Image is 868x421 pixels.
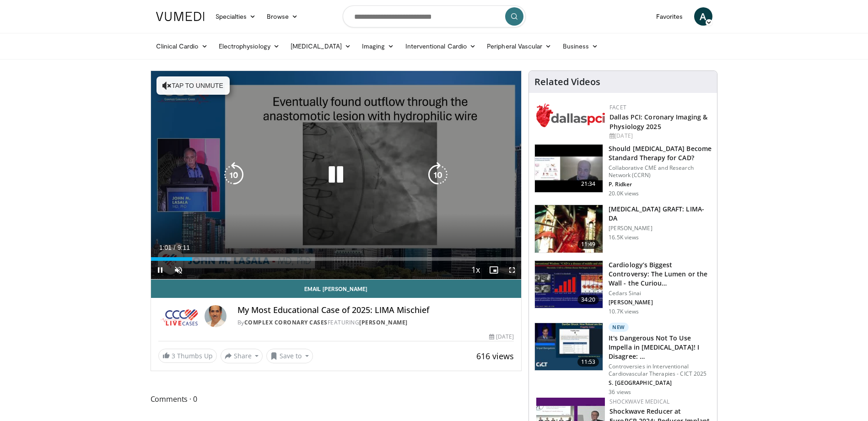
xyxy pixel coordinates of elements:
[169,261,188,279] button: Unmute
[535,261,603,308] img: d453240d-5894-4336-be61-abca2891f366.150x105_q85_crop-smart_upscale.jpg
[609,103,626,111] a: FACET
[151,71,522,280] video-js: Video Player
[609,144,712,162] h3: Should [MEDICAL_DATA] Become Standard Therapy for CAD?
[151,261,169,279] button: Pause
[151,280,522,298] a: Email [PERSON_NAME]
[609,113,707,131] a: Dallas PCI: Coronary Imaging & Physiology 2025
[356,37,400,55] a: Imaging
[158,305,201,327] img: Complex Coronary Cases
[237,318,514,327] div: By FEATURING
[534,144,712,197] a: 21:34 Should [MEDICAL_DATA] Become Standard Therapy for CAD? Collaborative CME and Research Netwo...
[534,76,600,87] h4: Related Videos
[244,318,328,326] a: Complex Coronary Cases
[489,333,514,341] div: [DATE]
[609,323,629,332] p: New
[481,37,557,55] a: Peripheral Vascular
[205,305,226,327] img: Avatar
[609,190,639,197] p: 20.0K views
[609,308,639,315] p: 10.7K views
[534,260,712,315] a: 34:20 Cardiology’s Biggest Controversy: The Lumen or the Wall - the Curiou… Cedars Sinai [PERSON_...
[535,145,603,192] img: eb63832d-2f75-457d-8c1a-bbdc90eb409c.150x105_q85_crop-smart_upscale.jpg
[577,179,599,189] span: 21:34
[266,349,313,363] button: Save to
[158,349,217,363] a: 3 Thumbs Up
[609,299,712,306] p: [PERSON_NAME]
[172,351,175,360] span: 3
[400,37,482,55] a: Interventional Cardio
[609,290,712,297] p: Cedars Sinai
[609,398,669,405] a: Shockwave Medical
[609,260,712,288] h3: Cardiology’s Biggest Controversy: The Lumen or the Wall - the Curiou…
[577,357,599,367] span: 11:53
[359,318,408,326] a: [PERSON_NAME]
[151,37,213,55] a: Clinical Cardio
[609,363,712,378] p: Controversies in Interventional Cardiovascular Therapies - CICT 2025
[221,349,263,363] button: Share
[609,334,712,361] h3: It's Dangerous Not To Use Impella in [MEDICAL_DATA]! I Disagree: …
[485,261,503,279] button: Enable picture-in-picture mode
[503,261,521,279] button: Fullscreen
[210,7,262,26] a: Specialties
[609,181,712,188] p: P. Ridker
[534,323,712,396] a: 11:53 New It's Dangerous Not To Use Impella in [MEDICAL_DATA]! I Disagree: … Controversies in Int...
[609,234,639,241] p: 16.5K views
[609,132,710,140] div: [DATE]
[466,261,485,279] button: Playback Rate
[178,244,190,251] span: 9:11
[156,12,205,21] img: VuMedi Logo
[159,244,172,251] span: 1:01
[577,240,599,249] span: 11:49
[651,7,689,26] a: Favorites
[609,389,631,396] p: 36 views
[694,7,712,26] a: A
[213,37,285,55] a: Electrophysiology
[609,164,712,179] p: Collaborative CME and Research Network (CCRN)
[535,323,603,371] img: ad639188-bf21-463b-a799-85e4bc162651.150x105_q85_crop-smart_upscale.jpg
[536,103,605,127] img: 939357b5-304e-4393-95de-08c51a3c5e2a.png.150x105_q85_autocrop_double_scale_upscale_version-0.2.png
[476,351,514,362] span: 616 views
[156,76,230,95] button: Tap to unmute
[557,37,604,55] a: Business
[577,295,599,304] span: 34:20
[609,205,712,223] h3: [MEDICAL_DATA] GRAFT: LIMA-DA
[343,5,526,27] input: Search topics, interventions
[151,393,522,405] span: Comments 0
[609,225,712,232] p: [PERSON_NAME]
[261,7,303,26] a: Browse
[174,244,176,251] span: /
[237,305,514,315] h4: My Most Educational Case of 2025: LIMA Mischief
[535,205,603,253] img: feAgcbrvkPN5ynqH4xMDoxOjA4MTsiGN.150x105_q85_crop-smart_upscale.jpg
[534,205,712,253] a: 11:49 [MEDICAL_DATA] GRAFT: LIMA-DA [PERSON_NAME] 16.5K views
[151,257,522,261] div: Progress Bar
[285,37,356,55] a: [MEDICAL_DATA]
[609,379,712,387] p: S. [GEOGRAPHIC_DATA]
